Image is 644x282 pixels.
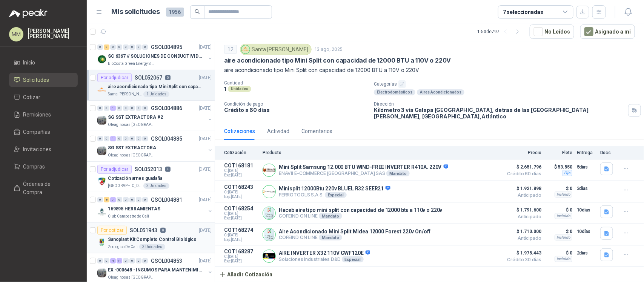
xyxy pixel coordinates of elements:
[504,227,541,236] span: $ 1.710.000
[562,170,572,176] div: Fijo
[224,150,258,155] p: Cotización
[374,101,625,107] p: Dirección
[279,207,443,213] p: Haceb aire tipo mini split con capacidad de 12000 btu a 110v o 220v
[279,170,448,176] p: ENAVII E-COMMERCE [GEOGRAPHIC_DATA] SAS
[315,46,343,53] p: 13 ago, 2025
[97,177,106,186] img: Company Logo
[224,238,258,242] span: Exp: [DATE]
[504,236,541,241] span: Anticipado
[108,83,202,90] p: aire acondicionado tipo Mini Split con capacidad de 12000 BTU a 110V o 220V
[136,106,141,111] div: 0
[199,196,212,204] p: [DATE]
[97,44,103,50] div: 0
[151,106,182,111] p: GSOL004886
[279,250,370,257] p: AIRE INVERTER X32 110V CWF120E
[577,162,596,172] p: 5 días
[108,205,160,213] p: 169895 HERRAMIENTAS
[23,128,51,136] span: Compañías
[165,167,171,172] p: 4
[97,85,106,94] img: Company Logo
[97,165,132,174] div: Por adjudicar
[224,57,451,64] p: aire acondicionado tipo Mini Split con capacidad de 12000 BTU a 110V o 220V
[139,244,165,250] div: 3 Unidades
[151,258,182,264] p: GSOL004853
[504,257,541,262] span: Crédito 30 días
[97,104,213,128] a: 0 0 1 0 0 0 0 0 GSOL004886[DATE] Company LogoSG SST EXTRACTORA #2Oleaginosas [GEOGRAPHIC_DATA][PE...
[9,159,78,174] a: Compras
[555,213,572,219] div: Incluido
[135,167,162,172] p: SOL052013
[546,162,572,172] p: $ 53.550
[279,234,431,241] p: COFEIND ON LINE
[224,169,258,173] span: C: [DATE]
[263,164,275,176] img: Company Logo
[97,197,103,202] div: 0
[142,106,148,111] div: 0
[600,150,615,155] p: Docs
[504,184,541,193] span: $ 1.921.898
[142,136,148,141] div: 0
[108,213,149,219] p: Club Campestre de Cali
[224,80,368,86] p: Cantidad
[129,136,135,141] div: 0
[224,107,368,113] p: Crédito a 60 días
[319,213,342,219] div: Mandato
[165,75,171,80] p: 5
[263,228,275,241] img: Company Logo
[325,192,347,198] div: Especial
[224,127,255,135] div: Cotizaciones
[580,25,635,39] button: Asignado a mi
[386,170,410,176] div: Mandato
[117,106,122,111] div: 0
[104,197,109,202] div: 8
[546,150,572,155] p: Flete
[97,73,132,82] div: Por adjudicar
[546,248,572,257] p: $ 0
[279,256,370,262] p: Soluciones Industriales D&D
[97,207,106,216] img: Company Logo
[577,248,596,257] p: 2 días
[504,248,541,257] span: $ 1.975.443
[504,150,541,155] p: Precio
[23,145,52,153] span: Invitaciones
[263,150,499,155] p: Producto
[530,25,574,39] button: No Leídos
[23,93,41,101] span: Cotizar
[151,197,182,202] p: GSOL004881
[199,74,212,81] p: [DATE]
[417,89,464,95] div: Aires Acondicionados
[136,258,141,264] div: 0
[555,192,572,198] div: Incluido
[224,211,258,216] span: C: [DATE]
[117,258,122,264] div: 11
[104,44,109,50] div: 3
[110,106,116,111] div: 1
[97,55,106,64] img: Company Logo
[97,256,213,280] a: 0 0 4 11 0 0 0 0 GSOL004853[DATE] Company LogoEX -000648 - INSUMOS PARA MANTENIMIENITO MECANICOOl...
[108,114,163,121] p: SG SST EXTRACTORA #2
[374,80,641,88] p: Categorías
[143,91,169,97] div: 1 Unidades
[160,228,166,233] p: 0
[108,274,155,280] p: Oleaginosas [GEOGRAPHIC_DATA][PERSON_NAME]
[97,195,213,219] a: 0 8 7 0 0 0 0 0 GSOL004881[DATE] Company Logo169895 HERRAMIENTASClub Campestre de Cali
[504,193,541,198] span: Anticipado
[215,267,277,282] button: Añadir Cotización
[108,183,142,189] p: [GEOGRAPHIC_DATA][PERSON_NAME]
[224,162,258,169] p: COT168181
[23,58,35,67] span: Inicio
[129,258,135,264] div: 0
[224,66,635,74] p: aire acondicionado tipo Mini Split con capacidad de 12000 BTU a 110V o 220V
[374,107,625,120] p: Kilómetro 3 vía Galapa [GEOGRAPHIC_DATA], detras de las [GEOGRAPHIC_DATA][PERSON_NAME], [GEOGRAPH...
[151,44,182,50] p: GSOL004895
[199,105,212,112] p: [DATE]
[195,9,200,14] span: search
[23,162,45,171] span: Compras
[199,44,212,51] p: [DATE]
[108,53,202,60] p: SC 6367 // SOLUCIONES DE CONDUCTIVIDAD
[224,233,258,238] span: C: [DATE]
[577,184,596,193] p: 3 días
[224,101,368,107] p: Condición de pago
[108,152,155,158] p: Oleaginosas [GEOGRAPHIC_DATA][PERSON_NAME]
[224,190,258,195] span: C: [DATE]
